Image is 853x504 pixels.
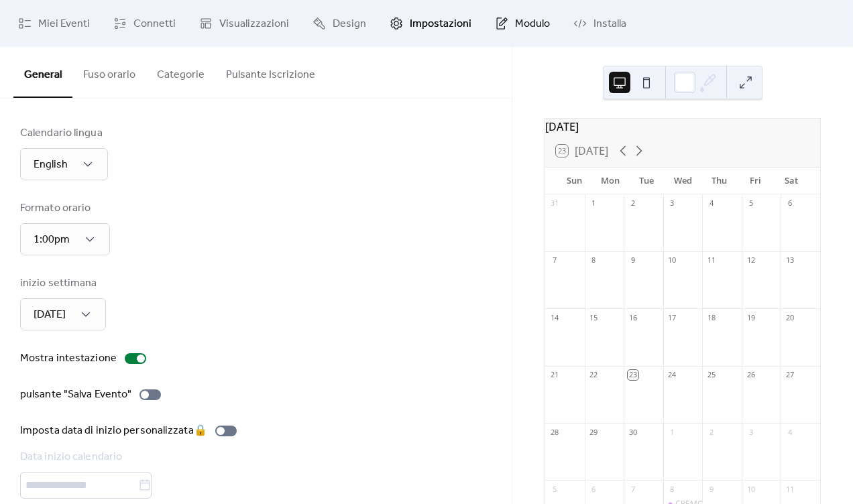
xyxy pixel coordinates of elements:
[746,427,756,437] div: 3
[549,484,559,494] div: 5
[549,312,559,322] div: 14
[549,255,559,265] div: 7
[773,168,809,194] div: Sat
[785,255,795,265] div: 13
[706,370,716,380] div: 25
[667,255,677,265] div: 10
[38,16,90,32] span: Miei Eventi
[706,427,716,437] div: 2
[667,484,677,494] div: 8
[667,198,677,208] div: 3
[8,5,100,42] a: Miei Eventi
[706,198,716,208] div: 4
[628,168,665,194] div: Tue
[746,255,756,265] div: 12
[20,125,105,141] div: Calendario lingua
[20,387,131,403] div: pulsante "Salva Evento"
[628,484,638,494] div: 7
[628,312,638,322] div: 16
[706,484,716,494] div: 9
[667,312,677,322] div: 17
[72,47,146,97] button: Fuso orario
[103,5,186,42] a: Connetti
[589,312,599,322] div: 15
[746,312,756,322] div: 19
[667,370,677,380] div: 24
[737,168,773,194] div: Fri
[589,484,599,494] div: 6
[549,427,559,437] div: 28
[589,255,599,265] div: 8
[701,168,737,194] div: Thu
[133,16,176,32] span: Connetti
[333,16,366,32] span: Design
[592,168,628,194] div: Mon
[667,427,677,437] div: 1
[785,484,795,494] div: 11
[215,47,326,97] button: Pulsante Iscrizione
[549,198,559,208] div: 31
[34,304,66,325] span: [DATE]
[545,119,820,135] div: [DATE]
[628,370,638,380] div: 23
[785,198,795,208] div: 6
[706,255,716,265] div: 11
[628,255,638,265] div: 9
[302,5,376,42] a: Design
[589,427,599,437] div: 29
[20,200,107,216] div: Formato orario
[34,229,70,250] span: 1:00pm
[515,16,550,32] span: Modulo
[593,16,626,32] span: Installa
[563,5,636,42] a: Installa
[485,5,560,42] a: Modulo
[628,427,638,437] div: 30
[706,312,716,322] div: 18
[785,312,795,322] div: 20
[785,370,795,380] div: 27
[380,5,481,42] a: Impostazioni
[665,168,701,194] div: Wed
[589,198,599,208] div: 1
[20,275,103,292] div: inizio settimana
[589,370,599,380] div: 22
[746,370,756,380] div: 26
[189,5,299,42] a: Visualizzazioni
[146,47,215,97] button: Categorie
[785,427,795,437] div: 4
[20,351,117,367] div: Mostra intestazione
[556,168,592,194] div: Sun
[13,47,72,98] button: General
[746,484,756,494] div: 10
[549,370,559,380] div: 21
[219,16,289,32] span: Visualizzazioni
[746,198,756,208] div: 5
[410,16,471,32] span: Impostazioni
[628,198,638,208] div: 2
[34,154,68,175] span: English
